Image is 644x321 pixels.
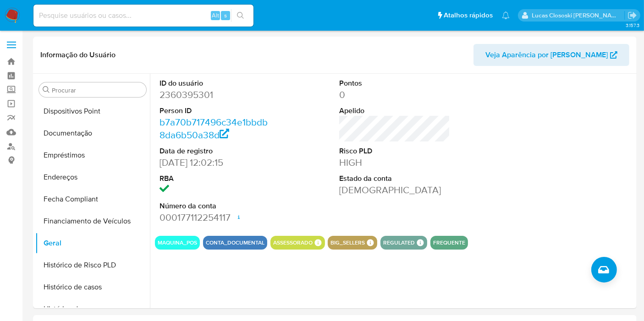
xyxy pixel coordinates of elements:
button: Procurar [43,86,50,93]
dt: RBA [160,174,270,184]
button: Geral [35,232,150,254]
button: Endereços [35,166,150,188]
dt: Pontos [339,78,450,88]
span: s [224,11,227,20]
h1: Informação do Usuário [40,50,116,60]
button: Fecha Compliant [35,188,150,210]
a: Sair [627,11,637,20]
a: b7a70b717496c34e1bbdb8da6b50a38d [160,115,268,141]
dt: Risco PLD [339,146,450,156]
button: Empréstimos [35,144,150,166]
dt: ID do usuário [160,78,270,88]
dd: 000177112254117 [160,211,270,224]
dt: Apelido [339,106,450,116]
button: Histórico de Risco PLD [35,254,150,276]
dd: [DATE] 12:02:15 [160,156,270,169]
button: Histórico de conversas [35,298,150,320]
input: Pesquise usuários ou casos... [33,10,253,22]
dd: [DEMOGRAPHIC_DATA] [339,184,450,196]
span: Alt [212,11,219,20]
dd: 2360395301 [160,88,270,101]
span: Veja Aparência por [PERSON_NAME] [485,44,608,66]
button: Financiamento de Veículos [35,210,150,232]
dt: Número da conta [160,201,270,211]
button: Dispositivos Point [35,100,150,122]
dd: HIGH [339,156,450,169]
button: search-icon [231,9,250,22]
p: lucas.clososki@mercadolivre.com [532,11,625,20]
dt: Data de registro [160,146,270,156]
span: Atalhos rápidos [444,11,493,20]
button: Histórico de casos [35,276,150,298]
button: Documentação [35,122,150,144]
button: Veja Aparência por [PERSON_NAME] [473,44,629,66]
dd: 0 [339,88,450,101]
dt: Estado da conta [339,174,450,184]
a: Notificações [502,11,510,19]
input: Procurar [52,86,143,94]
dt: Person ID [160,106,270,116]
